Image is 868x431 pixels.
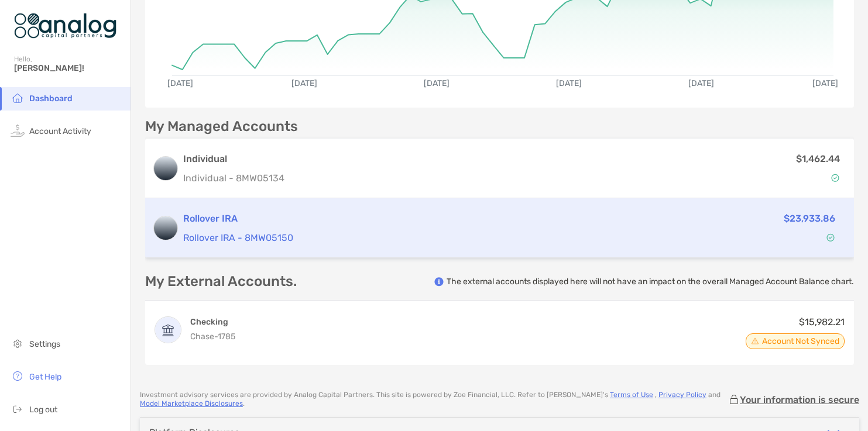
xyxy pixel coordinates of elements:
a: Terms of Use [610,391,653,399]
text: [DATE] [424,78,450,88]
p: The external accounts displayed here will not have an impact on the overall Managed Account Balan... [447,276,854,287]
h3: Individual [183,152,284,166]
span: Account Activity [29,126,91,136]
h4: Checking [190,316,235,327]
p: My External Accounts. [145,274,297,289]
img: Account Status icon [751,337,759,345]
span: Log out [29,405,57,415]
p: My Managed Accounts [145,119,298,134]
img: Account Status icon [826,233,835,242]
text: [DATE] [556,78,582,88]
img: info [434,277,444,287]
img: household icon [11,91,25,105]
img: logo account [154,157,177,180]
p: Investment advisory services are provided by Analog Capital Partners . This site is powered by Zo... [140,391,728,408]
span: Get Help [29,372,61,382]
img: Account Status icon [831,174,839,182]
p: $23,933.86 [784,211,835,226]
p: Individual - 8MW05134 [183,171,284,185]
span: Chase - [190,332,218,342]
p: $1,462.44 [796,151,840,166]
text: [DATE] [167,78,193,88]
img: logout icon [11,402,25,416]
text: [DATE] [291,78,317,88]
span: [PERSON_NAME]! [14,63,123,73]
img: settings icon [11,336,25,350]
img: activity icon [11,123,25,137]
img: get-help icon [11,369,25,383]
h3: Rollover IRA [183,212,615,226]
span: Settings [29,339,60,349]
p: Rollover IRA - 8MW05150 [183,230,615,245]
a: Model Marketplace Disclosures [140,399,243,408]
text: [DATE] [688,78,714,88]
a: Privacy Policy [658,391,706,399]
img: Zoe Logo [14,5,116,47]
img: logo account [154,216,177,240]
span: 1785 [218,332,235,342]
span: Account Not Synced [762,339,839,344]
text: [DATE] [812,78,838,88]
p: Your information is secure [740,394,859,405]
span: $15,982.21 [799,316,845,327]
img: TOTAL CHECKING [155,317,181,343]
span: Dashboard [29,94,73,104]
